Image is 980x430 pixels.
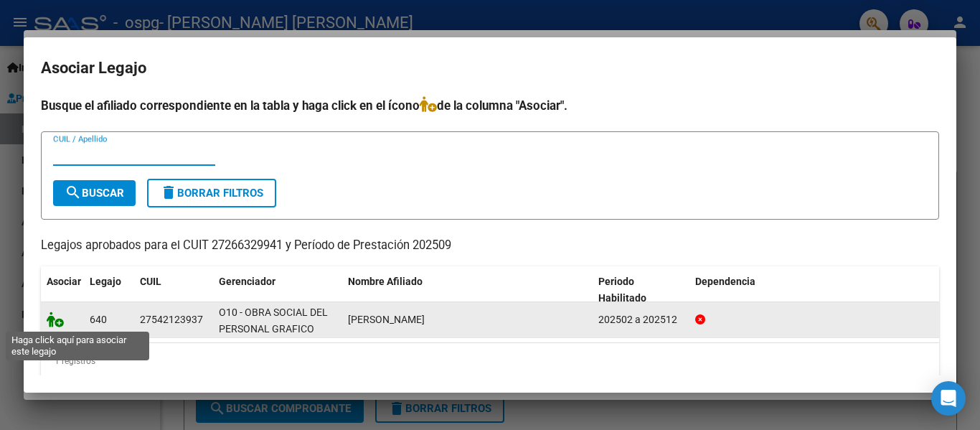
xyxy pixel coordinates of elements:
h2: Asociar Legajo [41,55,939,82]
span: CRISTAL LUISANA EILEEN [348,314,425,325]
div: 202502 a 202512 [598,312,684,328]
span: Nombre Afiliado [348,276,423,287]
span: 640 [90,314,107,325]
button: Borrar Filtros [147,179,276,207]
datatable-header-cell: CUIL [134,266,213,314]
datatable-header-cell: Periodo Habilitado [593,266,689,314]
span: Gerenciador [219,276,275,287]
span: CUIL [140,276,161,287]
span: Borrar Filtros [160,187,263,200]
span: Legajo [90,276,121,287]
h4: Busque el afiliado correspondiente en la tabla y haga click en el ícono de la columna "Asociar". [41,96,939,115]
span: Buscar [65,187,124,200]
datatable-header-cell: Dependencia [689,266,940,314]
div: 27542123937 [140,312,203,328]
button: Buscar [53,180,136,206]
p: Legajos aprobados para el CUIT 27266329941 y Período de Prestación 202509 [41,237,939,255]
datatable-header-cell: Nombre Afiliado [342,266,593,314]
datatable-header-cell: Asociar [41,266,84,314]
datatable-header-cell: Gerenciador [213,266,342,314]
span: Periodo Habilitado [598,276,646,304]
span: Dependencia [695,276,755,287]
span: O10 - OBRA SOCIAL DEL PERSONAL GRAFICO [219,307,328,335]
span: Asociar [47,276,81,287]
div: 1 registros [41,343,939,379]
div: Open Intercom Messenger [931,381,966,416]
mat-icon: delete [160,184,177,201]
datatable-header-cell: Legajo [84,266,134,314]
mat-icon: search [65,184,82,201]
